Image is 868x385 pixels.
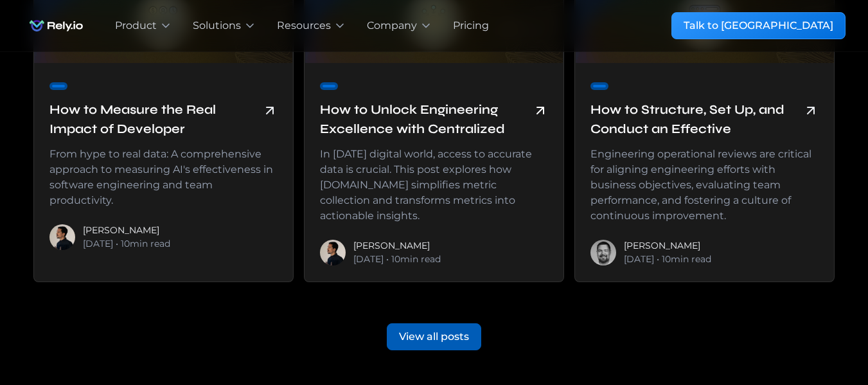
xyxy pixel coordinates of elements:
div: Solutions [193,18,241,33]
a: Pricing [453,18,489,33]
div: [DATE] [624,253,654,266]
a: Talk to [GEOGRAPHIC_DATA] [671,12,846,39]
img: Tiago Barbosa [320,240,346,265]
div: • [116,237,118,251]
div: Resources [277,18,331,33]
h6: How to Unlock Engineering Excellence with Centralized Metrics [320,100,527,141]
div: [PERSON_NAME] [83,224,170,237]
img: Tiago Barbosa [49,224,75,250]
div: • [386,253,389,266]
div: Product [115,18,157,33]
h6: How to Structure, Set Up, and Conduct an Effective Engineering Operational Review [590,100,798,141]
iframe: Chatbot [783,300,850,367]
div: 10 [391,253,400,266]
div: [DATE] [83,237,113,251]
img: Rely.io logo [23,13,89,39]
div: In [DATE] digital world, access to accurate data is crucial. This post explores how [DOMAIN_NAME]... [320,147,548,224]
div: • [657,253,659,266]
a: How to Structure, Set Up, and Conduct an Effective Engineering Operational Review [590,100,819,141]
div: min read [130,237,170,251]
div: Engineering operational reviews are critical for aligning engineering efforts with business objec... [590,147,819,224]
div: 10 [662,253,671,266]
div: min read [400,253,441,266]
div: 10 [121,237,130,251]
div: [PERSON_NAME] [624,239,711,253]
div: [DATE] [353,253,384,266]
a: How to Measure the Real Impact of Developer Productivity Initiatives? [49,100,278,141]
a: View all posts [387,323,481,350]
img: Ian Kavanagh [590,240,616,265]
h6: How to Measure the Real Impact of Developer Productivity Initiatives? [49,100,257,141]
a: How to Unlock Engineering Excellence with Centralized Metrics [320,100,548,141]
div: min read [671,253,711,266]
div: Company [367,18,417,33]
div: From hype to real data: A comprehensive approach to measuring AI's effectiveness in software engi... [49,147,278,208]
div: [PERSON_NAME] [353,239,441,253]
a: home [23,13,89,39]
div: View all posts [399,329,469,345]
div: Talk to [GEOGRAPHIC_DATA] [684,18,833,33]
